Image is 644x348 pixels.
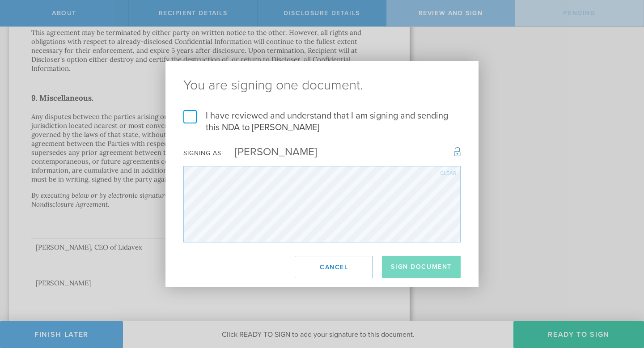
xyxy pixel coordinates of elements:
div: Signing as [183,149,221,157]
ng-pluralize: You are signing one document. [183,79,461,92]
div: [PERSON_NAME] [221,145,317,158]
button: Cancel [295,256,373,278]
label: I have reviewed and understand that I am signing and sending this NDA to [PERSON_NAME] [183,110,461,133]
button: Sign Document [382,256,461,278]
